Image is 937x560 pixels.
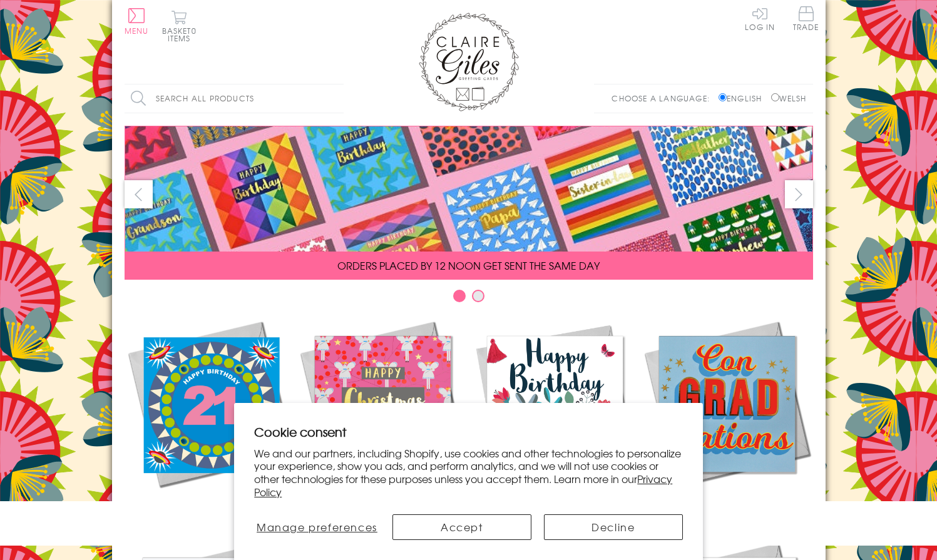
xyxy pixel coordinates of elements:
[125,318,297,514] a: New Releases
[297,318,469,514] a: Christmas
[419,13,519,111] img: Claire Giles Greetings Cards
[719,93,727,101] input: English
[469,318,641,514] a: Birthdays
[771,93,807,104] label: Welsh
[125,180,153,208] button: prev
[641,318,813,514] a: Academic
[254,447,683,499] p: We and our partners, including Shopify, use cookies and other technologies to personalize your ex...
[169,499,251,514] span: New Releases
[331,84,344,113] input: Search
[392,514,531,540] button: Accept
[125,25,149,36] span: Menu
[785,180,813,208] button: next
[472,290,484,302] button: Carousel Page 2
[125,8,149,34] button: Menu
[695,499,759,514] span: Academic
[612,93,716,104] p: Choose a language:
[254,471,672,499] a: Privacy Policy
[719,93,768,104] label: English
[793,6,819,31] span: Trade
[771,93,779,101] input: Welsh
[257,519,377,534] span: Manage preferences
[745,6,775,31] a: Log In
[125,289,813,308] div: Carousel Pagination
[162,10,197,42] button: Basket0 items
[544,514,683,540] button: Decline
[337,258,600,273] span: ORDERS PLACED BY 12 NOON GET SENT THE SAME DAY
[793,6,819,33] a: Trade
[125,84,344,113] input: Search all products
[254,514,379,540] button: Manage preferences
[453,290,466,302] button: Carousel Page 1 (Current Slide)
[254,423,683,440] h2: Cookie consent
[168,25,197,44] span: 0 items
